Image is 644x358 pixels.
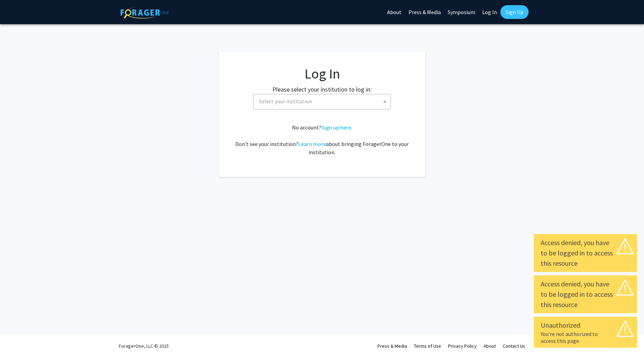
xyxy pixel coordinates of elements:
[484,343,496,349] a: About
[119,334,169,358] div: ForagerOne, LLC © 2025
[298,140,326,147] a: Learn more about bringing ForagerOne to your institution
[253,94,391,109] span: Select your institution
[259,98,312,105] span: Select your institution
[256,94,391,108] span: Select your institution
[121,7,169,19] img: ForagerOne Logo
[500,5,529,19] a: Sign Up
[321,124,351,131] a: Sign up here
[503,343,525,349] a: Contact Us
[541,320,630,330] div: Unauthorized
[541,330,630,344] div: You're not authorized to access this page.
[414,343,441,349] a: Terms of Use
[541,238,630,268] div: Access denied, you have to be logged in to access this resource
[232,123,412,156] div: No account? . Don't see your institution? about bringing ForagerOne to your institution.
[377,343,407,349] a: Press & Media
[448,343,477,349] a: Privacy Policy
[541,279,630,310] div: Access denied, you have to be logged in to access this resource
[272,85,372,94] label: Please select your institution to log in:
[232,65,412,82] h1: Log In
